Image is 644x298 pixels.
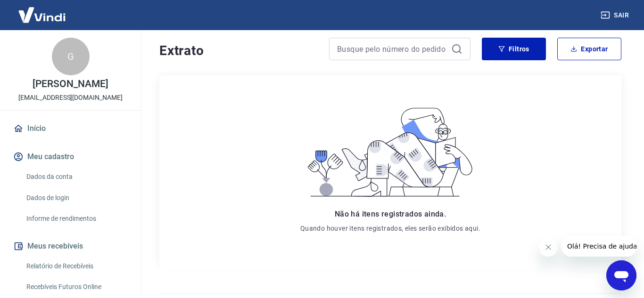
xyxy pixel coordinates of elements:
[335,209,446,218] span: Não há itens registrados ainda.
[52,38,90,75] div: G
[6,7,79,14] span: Olá! Precisa de ajuda?
[23,257,130,276] a: Relatório de Recebíveis
[606,260,636,290] iframe: Botão para abrir a janela de mensagens
[33,79,108,89] p: [PERSON_NAME]
[11,0,73,29] img: Vindi
[18,93,123,103] p: [EMAIL_ADDRESS][DOMAIN_NAME]
[159,41,318,60] h4: Extrato
[337,42,447,56] input: Busque pelo número do pedido
[23,188,130,208] a: Dados de login
[300,224,480,233] p: Quando houver itens registrados, eles serão exibidos aqui.
[482,38,546,60] button: Filtros
[599,7,633,24] button: Sair
[557,38,621,60] button: Exportar
[23,277,130,297] a: Recebíveis Futuros Online
[539,238,558,257] iframe: Fechar mensagem
[11,236,130,257] button: Meus recebíveis
[11,146,130,167] button: Meu cadastro
[561,236,636,257] iframe: Mensagem da empresa
[23,209,130,228] a: Informe de rendimentos
[11,118,130,139] a: Início
[23,167,130,186] a: Dados da conta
